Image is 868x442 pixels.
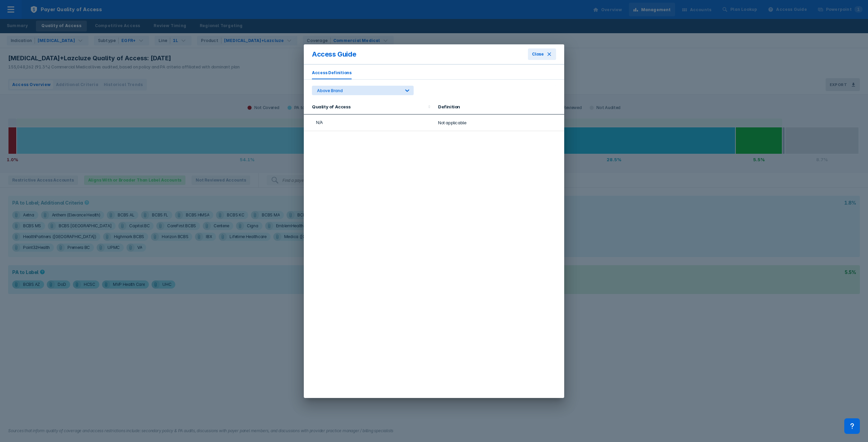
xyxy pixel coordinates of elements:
span: Close [532,51,544,57]
span: N/A [312,119,327,127]
button: Close [528,48,556,60]
div: Access Guide [312,49,356,59]
div: Quality of Access [312,104,426,109]
td: Not applicable [434,114,564,131]
div: Definition [438,104,556,109]
div: Above Brand [317,88,400,93]
span: Access Definitions [312,67,352,79]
